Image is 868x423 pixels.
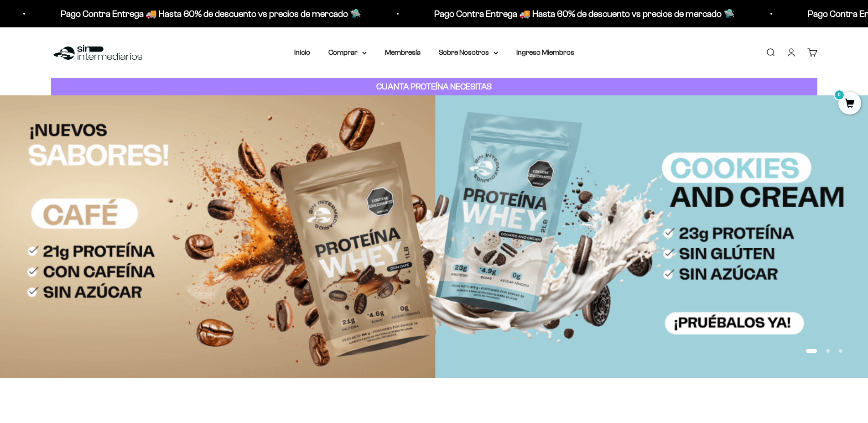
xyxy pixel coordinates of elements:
[516,48,574,56] a: Ingreso Miembros
[439,47,498,58] summary: Sobre Nosotros
[432,6,733,21] p: Pago Contra Entrega 🚚 Hasta 60% de descuento vs precios de mercado 🛸
[59,6,359,21] p: Pago Contra Entrega 🚚 Hasta 60% de descuento vs precios de mercado 🛸
[834,89,845,100] mark: 0
[294,48,310,56] a: Inicio
[838,99,861,109] a: 0
[376,82,492,91] strong: CUANTA PROTEÍNA NECESITAS
[385,48,421,56] a: Membresía
[328,47,367,58] summary: Comprar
